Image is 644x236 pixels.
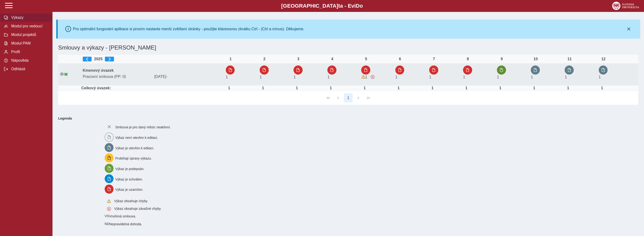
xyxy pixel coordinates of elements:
span: Úvazek : 8 h / den. 40 h / týden. [429,75,431,79]
span: Smlouva je pro daný měsíc neaktivní. [115,125,171,129]
span: Odhlásit [10,67,48,71]
img: logo_web_su.png [612,2,639,10]
span: Úvazek : 8 h / den. 40 h / týden. [226,75,228,79]
h1: Smlouvy a výkazy - [PERSON_NAME] [56,42,543,53]
span: Modul projektů [10,33,48,37]
span: Výkaz je otevřen k editaci. [115,146,154,150]
i: Smlouva je aktivní [60,72,64,76]
span: Modul pro vedoucí [10,24,48,28]
div: 2025 [83,57,222,61]
span: o [360,3,363,9]
div: 1 [226,57,235,61]
span: Úvazek : 8 h / den. 40 h / týden. [497,75,499,79]
span: Nepravidelná dohoda. [109,222,142,226]
div: 7 [429,57,439,61]
div: 2 [260,57,269,61]
div: 9 [497,57,506,61]
span: D [356,3,360,9]
span: Vnořená smlouva. [109,214,136,218]
div: 5 [361,57,371,61]
button: 1 [344,93,353,102]
span: Úvazek : 8 h / den. 40 h / týden. [531,75,533,79]
span: Výkaz není otevřen k editaci. [115,136,158,140]
span: Úvazek : 8 h / den. 40 h / týden. [463,75,465,79]
div: Úvazek : 8 h / den. 40 h / týden. [292,86,302,90]
span: Údaje souhlasí s údaji v Magionu [64,72,67,76]
div: Úvazek : 8 h / den. 40 h / týden. [258,86,268,90]
div: Úvazek : 8 h / den. 40 h / týden. [326,86,335,90]
div: 10 [531,57,540,61]
span: - [166,75,167,79]
b: [GEOGRAPHIC_DATA] a - Evi [14,3,630,9]
span: Výkaz obsahuje upozornění. [361,75,365,79]
span: [DATE] [152,75,224,79]
span: Úvazek : 8 h / den. 40 h / týden. [599,75,601,79]
div: Úvazek : 8 h / den. 40 h / týden. [224,86,234,90]
div: Úvazek : 8 h / den. 40 h / týden. [394,86,403,90]
span: Probíhají úpravy výkazu. [115,156,152,160]
span: Výkaz je schválen. [115,177,143,181]
div: 8 [463,57,473,61]
div: Úvazek : 8 h / den. 40 h / týden. [563,86,573,90]
span: Profil [10,50,48,54]
span: Modul PAM [10,41,48,45]
td: Celkový úvazek: [81,85,224,91]
div: Úvazek : 8 h / den. 40 h / týden. [597,86,607,90]
div: 3 [294,57,303,61]
div: Úvazek : 8 h / den. 40 h / týden. [360,86,369,90]
span: Smlouva vnořená do kmene [105,222,109,226]
span: Úvazek : 8 h / den. 40 h / týden. [395,75,397,79]
span: Pracovní smlouva (PP: 0) [81,75,152,79]
span: Výkaz je podepsán. [115,167,144,171]
div: 4 [327,57,337,61]
span: Výkaz obsahuje chyby. [114,199,148,203]
div: Pro optimální fungování aplikace si prosím nastavte menší zvětšení stránky - použijte klávesovou ... [73,27,304,31]
b: Legenda [56,115,636,122]
span: Výkaz obsahuje závažné chyby. [371,75,374,79]
div: 12 [599,57,608,61]
span: Smlouva vnořená do kmene [105,214,109,218]
span: Výkaz obsahuje závažné chyby. [114,207,161,211]
div: Úvazek : 8 h / den. 40 h / týden. [462,86,471,90]
div: 11 [565,57,574,61]
span: Výkaz je uzamčen. [115,188,143,191]
span: Úvazek : 8 h / den. 40 h / týden. [565,75,567,79]
div: Úvazek : 8 h / den. 40 h / týden. [529,86,539,90]
b: Kmenový úvazek [83,68,114,72]
span: Úvazek : 8 h / den. 40 h / týden. [260,75,262,79]
div: Úvazek : 8 h / den. 40 h / týden. [428,86,437,90]
span: t [338,3,340,9]
div: 6 [395,57,405,61]
div: Úvazek : 8 h / den. 40 h / týden. [495,86,505,90]
span: Výkazy [10,15,48,20]
span: Úvazek : 8 h / den. 40 h / týden. [294,75,296,79]
span: Úvazek : 8 h / den. 40 h / týden. [327,75,330,79]
span: Úvazek : 8 h / den. 40 h / týden. [365,75,367,79]
span: Nápověda [10,58,48,63]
